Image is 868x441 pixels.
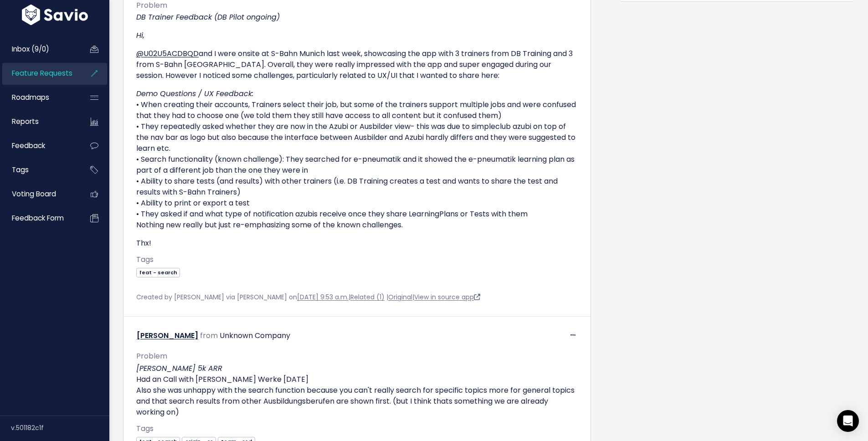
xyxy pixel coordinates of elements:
[2,208,76,229] a: Feedback form
[137,330,198,341] a: [PERSON_NAME]
[136,48,578,81] p: and I were onsite at S-Bahn Munich last week, showcasing the app with 3 trainers from DB Training...
[12,165,29,174] span: Tags
[414,292,480,302] a: View in source app
[200,330,218,341] span: from
[11,416,109,440] div: v.501182c1f
[136,268,180,277] span: feat - search
[136,254,154,265] span: Tags
[136,12,280,22] em: DB Trainer Feedback (DB Pilot ongoing)
[136,88,253,99] em: Demo Questions / UX Feedback:
[2,111,76,132] a: Reports
[12,68,72,78] span: Feature Requests
[136,238,578,249] p: Thx!
[136,363,578,418] p: Had an Call with [PERSON_NAME] Werke [DATE] Also she was unhappy with the search function because...
[136,48,199,59] a: @U02U5ACDBQD
[136,30,144,41] em: Hi,
[2,87,76,108] a: Roadmaps
[12,117,39,126] span: Reports
[20,5,90,25] img: logo-white.9d6f32f41409.svg
[837,410,859,432] div: Open Intercom Messenger
[388,292,412,302] a: Original
[136,423,154,434] span: Tags
[12,92,49,102] span: Roadmaps
[12,141,45,150] span: Feedback
[136,267,180,277] a: feat - search
[220,329,290,343] div: Unknown Company
[2,184,76,205] a: Voting Board
[136,88,578,231] p: • When creating their accounts, Trainers select their job, but some of the trainers support multi...
[136,363,222,374] em: [PERSON_NAME] 5k ARR
[136,351,167,361] span: Problem
[297,292,349,302] a: [DATE] 9:53 a.m.
[12,44,49,54] span: Inbox (9/0)
[2,135,76,156] a: Feedback
[12,189,56,199] span: Voting Board
[12,213,64,223] span: Feedback form
[2,159,76,180] a: Tags
[136,292,480,302] span: Created by [PERSON_NAME] via [PERSON_NAME] on | | |
[2,39,76,60] a: Inbox (9/0)
[350,292,385,302] a: Related (1)
[2,63,76,84] a: Feature Requests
